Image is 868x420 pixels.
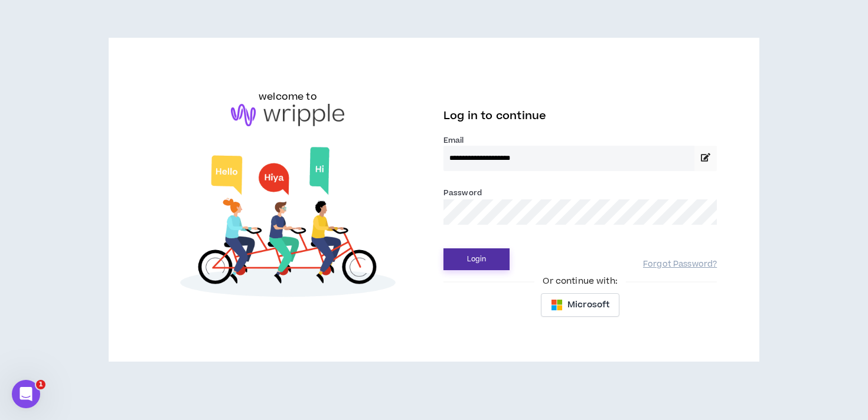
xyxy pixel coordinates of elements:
[151,138,425,310] img: Welcome to Wripple
[443,248,510,270] button: Login
[567,298,609,311] span: Microsoft
[231,104,344,126] img: logo-brand.png
[541,293,619,317] button: Microsoft
[643,259,717,270] a: Forgot Password?
[12,380,40,408] iframe: Intercom live chat
[443,135,717,146] label: Email
[36,380,45,389] span: 1
[443,109,546,123] span: Log in to continue
[443,188,482,198] label: Password
[534,275,625,288] span: Or continue with:
[259,90,317,104] h6: welcome to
